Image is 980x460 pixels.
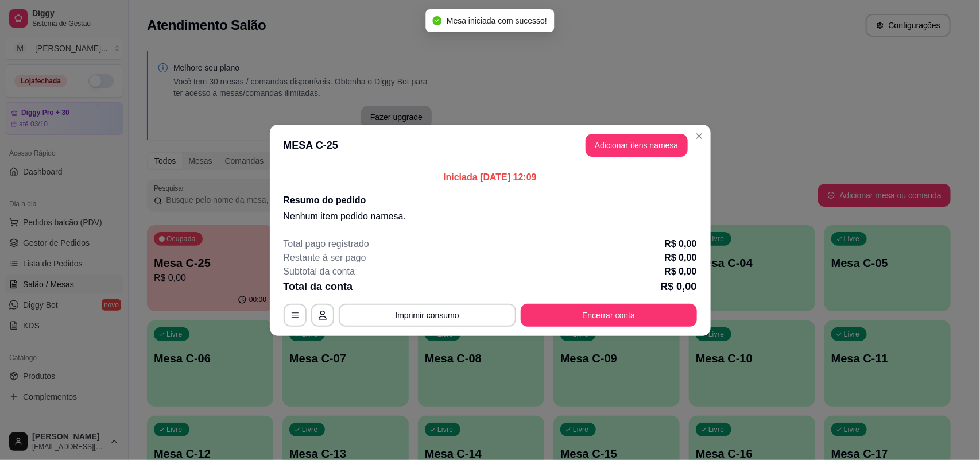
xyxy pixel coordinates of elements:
span: Mesa iniciada com sucesso! [447,16,547,25]
p: Restante à ser pago [284,251,366,265]
header: MESA C-25 [270,125,711,166]
p: Subtotal da conta [284,265,355,279]
p: R$ 0,00 [664,251,696,265]
p: Nenhum item pedido na mesa . [284,210,697,223]
button: Close [690,127,708,145]
span: check-circle [433,16,442,25]
button: Encerrar conta [521,304,697,327]
button: Adicionar itens namesa [586,134,688,157]
h2: Resumo do pedido [284,194,697,207]
p: R$ 0,00 [664,265,696,279]
p: Total pago registrado [284,237,369,251]
p: Total da conta [284,279,353,295]
p: R$ 0,00 [664,237,696,251]
p: R$ 0,00 [660,279,696,295]
button: Imprimir consumo [339,304,516,327]
p: Iniciada [DATE] 12:09 [284,171,697,184]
